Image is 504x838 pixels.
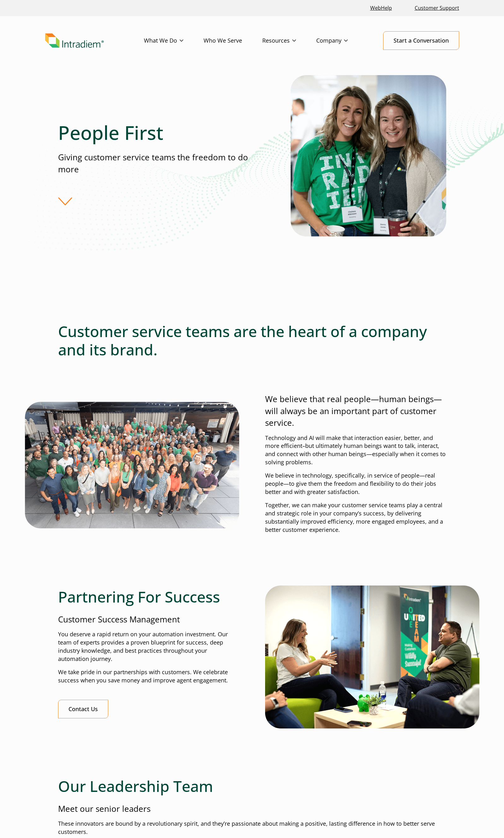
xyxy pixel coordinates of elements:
[316,32,368,50] a: Company
[265,501,446,534] p: Together, we can make your customer service teams play a central and strategic role in your compa...
[144,32,204,50] a: What We Do
[262,32,316,50] a: Resources
[204,32,262,50] a: Who We Serve
[58,322,446,359] h2: Customer service teams are the heart of a company and its brand.
[265,393,446,429] p: We believe that real people—human beings—will always be an important part of customer service.
[58,777,446,795] h2: Our Leadership Team
[58,803,446,815] p: Meet our senior leaders
[58,152,252,175] p: Giving customer service teams the freedom to do more
[58,630,239,663] p: You deserve a rapid return on your automation investment. Our team of experts provides a proven b...
[45,33,144,48] a: Link to homepage of Intradiem
[265,472,446,496] p: We believe in technology, specifically, in service of people—real people—to give them the freedom...
[265,434,446,467] p: Technology and AI will make that interaction easier, better, and more efficient–but ultimately hu...
[265,585,479,728] img: Man and woman on couches talking about contact center partners
[58,700,108,718] a: Contact Us
[58,614,239,625] p: Customer Success Management
[58,820,446,836] p: These innovators are bound by a revolutionary spirit, and they’re passionate about making a posit...
[383,31,459,50] a: Start a Conversation
[58,588,239,606] h2: Partnering For Success
[291,75,446,236] img: Two contact center partners from Intradiem smiling
[58,668,239,685] p: We take pride in our partnerships with customers. We celebrate success when you save money and im...
[368,1,394,15] a: Link opens in a new window
[45,33,104,48] img: Intradiem
[412,1,462,15] a: Customer Support
[58,121,252,144] h1: People First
